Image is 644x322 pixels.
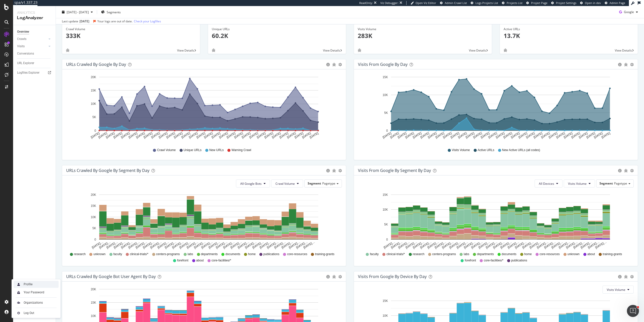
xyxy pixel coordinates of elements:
img: prfnF3csMXgAAAABJRU5ErkJggg== [16,310,22,316]
button: [DATE] - [DATE] [60,8,95,16]
div: Your logs are out of date. [97,19,133,24]
div: Organizations [24,301,43,305]
div: Log Out [24,311,34,315]
a: Organizations [14,299,59,306]
a: Check your Logfiles [134,19,161,24]
a: Your Password [14,289,59,296]
button: Google [617,8,640,16]
div: Last update [62,19,161,24]
div: Your Password [24,290,44,294]
a: Log Out [14,309,59,316]
span: Google [624,10,634,14]
div: Profile [24,282,32,286]
img: tUVSALn78D46LlpAY8klYZqgKwTuBm2K29c6p1XQNDCsM0DgKSSoAXXevcAwljcHBINEg0LrUEktgcYYD5sVUphq1JigPmkfB... [16,289,22,295]
iframe: Intercom live chat [627,305,639,317]
img: AtrBVVRoAgWaAAAAAElFTkSuQmCC [16,300,22,306]
span: [DATE] - [DATE] [67,10,89,14]
a: Profile [14,281,59,288]
div: [DATE] [79,19,89,24]
img: Xx2yTbCeVcdxHMdxHOc+8gctb42vCocUYgAAAABJRU5ErkJggg== [16,281,22,287]
button: Segments [99,8,123,16]
span: Segments [107,10,121,14]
